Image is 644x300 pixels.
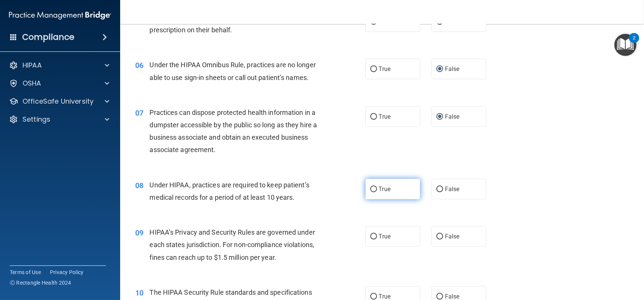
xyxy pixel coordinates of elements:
[445,65,460,72] span: False
[10,279,71,286] span: Ⓒ Rectangle Health 2024
[150,181,309,201] span: Under HIPAA, practices are required to keep patient’s medical records for a period of at least 10...
[445,293,460,300] span: False
[135,288,143,297] span: 10
[379,293,391,300] span: True
[370,114,377,120] input: True
[135,228,143,237] span: 09
[150,109,317,154] span: Practices can dispose protected health information in a dumpster accessible by the public so long...
[150,61,316,81] span: Under the HIPAA Omnibus Rule, practices are no longer able to use sign-in sheets or call out pati...
[436,234,443,240] input: False
[23,61,42,70] p: HIPAA
[23,79,41,88] p: OSHA
[135,109,143,118] span: 07
[150,228,315,261] span: HIPAA’s Privacy and Security Rules are governed under each states jurisdiction. For non-complianc...
[23,97,94,106] p: OfficeSafe University
[379,113,391,120] span: True
[50,268,84,276] a: Privacy Policy
[370,187,377,192] input: True
[9,115,109,124] a: Settings
[436,114,443,120] input: False
[436,187,443,192] input: False
[445,113,460,120] span: False
[22,32,74,42] h4: Compliance
[379,233,391,240] span: True
[23,115,50,124] p: Settings
[9,97,109,106] a: OfficeSafe University
[445,18,460,25] span: False
[633,38,635,48] div: 2
[10,268,41,276] a: Terms of Use
[9,8,111,23] img: PMB logo
[370,294,377,300] input: True
[379,185,391,193] span: True
[9,61,109,70] a: HIPAA
[9,79,109,88] a: OSHA
[379,65,391,72] span: True
[445,233,460,240] span: False
[135,181,143,190] span: 08
[379,18,391,25] span: True
[370,66,377,72] input: True
[436,294,443,300] input: False
[614,34,636,56] button: Open Resource Center, 2 new notifications
[370,234,377,240] input: True
[445,185,460,193] span: False
[436,66,443,72] input: False
[606,248,635,277] iframe: Drift Widget Chat Controller
[135,61,143,70] span: 06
